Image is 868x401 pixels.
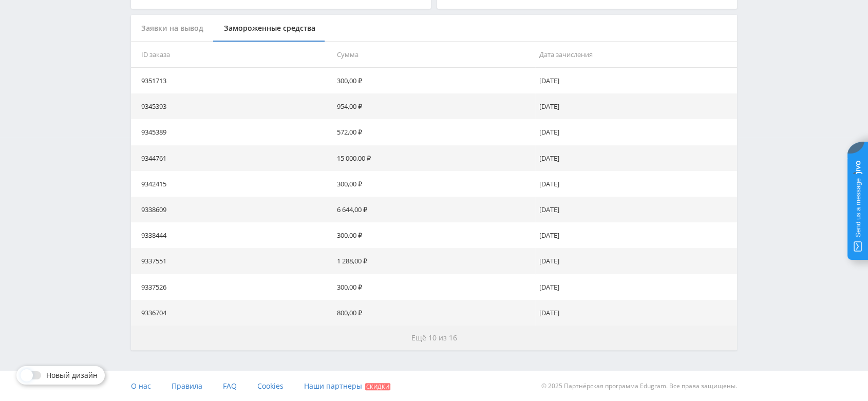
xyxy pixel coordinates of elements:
[535,145,737,171] td: [DATE]
[131,300,333,326] td: 9336704
[304,381,362,391] span: Наши партнеры
[535,68,737,93] td: [DATE]
[257,381,284,391] span: Cookies
[131,381,151,391] span: О нас
[131,222,333,248] td: 9338444
[214,15,326,42] div: Замороженные средства
[333,248,535,274] td: 1 288,00 ₽
[131,15,214,42] div: Заявки на вывод
[333,119,535,145] td: 572,00 ₽
[333,222,535,248] td: 300,00 ₽
[411,333,457,342] span: Ещё 10 из 16
[131,119,333,145] td: 9345389
[535,300,737,326] td: [DATE]
[131,68,333,93] td: 9351713
[223,381,237,391] span: FAQ
[535,248,737,274] td: [DATE]
[333,145,535,171] td: 15 000,00 ₽
[535,274,737,300] td: [DATE]
[46,371,98,379] span: Новый дизайн
[172,381,202,391] span: Правила
[131,274,333,300] td: 9337526
[365,383,390,390] span: Скидки
[131,93,333,119] td: 9345393
[333,42,535,68] th: Сумма
[535,93,737,119] td: [DATE]
[333,93,535,119] td: 954,00 ₽
[131,326,737,350] button: Ещё 10 из 16
[131,197,333,222] td: 9338609
[535,42,737,68] th: Дата зачисления
[535,119,737,145] td: [DATE]
[131,171,333,197] td: 9342415
[333,274,535,300] td: 300,00 ₽
[131,42,333,68] th: ID заказа
[131,145,333,171] td: 9344761
[535,222,737,248] td: [DATE]
[131,248,333,274] td: 9337551
[333,171,535,197] td: 300,00 ₽
[333,300,535,326] td: 800,00 ₽
[535,197,737,222] td: [DATE]
[333,197,535,222] td: 6 644,00 ₽
[535,171,737,197] td: [DATE]
[333,68,535,93] td: 300,00 ₽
